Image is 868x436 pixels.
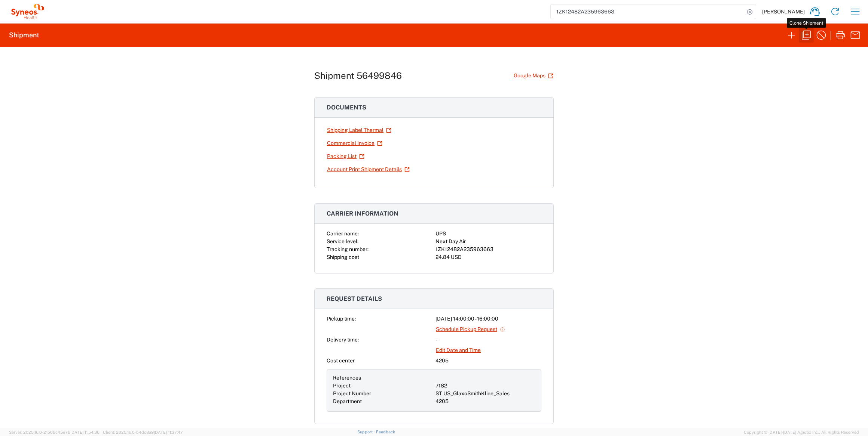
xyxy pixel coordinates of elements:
[435,382,535,390] div: 7182
[327,246,369,252] span: Tracking number:
[327,295,382,302] span: Request details
[357,430,376,434] a: Support
[513,69,554,82] a: Google Maps
[435,245,541,253] div: 1ZK12482A235963663
[327,337,359,343] span: Delivery time:
[327,163,410,176] a: Account Print Shipment Details
[327,238,358,244] span: Service level:
[327,231,359,236] span: Carrier name:
[327,254,359,260] span: Shipping cost
[435,253,541,261] div: 24.84 USD
[9,430,100,435] span: Server: 2025.16.0-21b0bc45e7b
[435,238,541,245] div: Next Day Air
[551,4,745,19] input: Shipment, tracking or reference number
[435,230,541,238] div: UPS
[327,358,355,364] span: Cost center
[327,210,398,217] span: Carrier information
[70,430,100,435] span: [DATE] 11:54:36
[333,390,433,398] div: Project Number
[333,382,433,390] div: Project
[154,430,183,435] span: [DATE] 11:37:47
[327,104,366,111] span: Documents
[327,124,392,137] a: Shipping Label Thermal
[744,429,859,436] span: Copyright © [DATE]-[DATE] Agistix Inc., All Rights Reserved
[333,375,361,381] span: References
[333,398,433,405] div: Department
[762,8,805,15] span: [PERSON_NAME]
[103,430,183,435] span: Client: 2025.16.0-b4dc8a9
[376,430,395,434] a: Feedback
[327,137,383,150] a: Commercial Invoice
[435,357,541,365] div: 4205
[327,150,365,163] a: Packing List
[435,344,481,357] a: Edit Date and Time
[435,390,535,398] div: ST-US_GlaxoSmithKline_Sales
[327,316,356,322] span: Pickup time:
[314,70,402,81] h1: Shipment 56499846
[9,31,39,40] h2: Shipment
[435,398,535,405] div: 4205
[435,315,541,323] div: [DATE] 14:00:00 - 16:00:00
[435,336,541,344] div: -
[435,323,505,336] a: Schedule Pickup Request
